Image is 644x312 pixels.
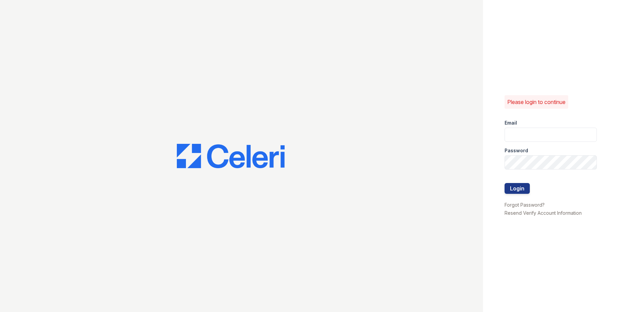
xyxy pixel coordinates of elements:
button: Login [505,183,530,194]
label: Email [505,120,517,126]
a: Forgot Password? [505,202,545,208]
a: Resend Verify Account Information [505,210,582,216]
img: CE_Logo_Blue-a8612792a0a2168367f1c8372b55b34899dd931a85d93a1a3d3e32e68fde9ad4.png [177,144,285,168]
label: Password [505,147,528,154]
p: Please login to continue [507,98,566,106]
